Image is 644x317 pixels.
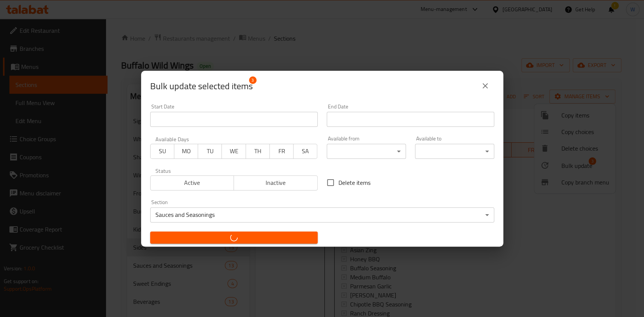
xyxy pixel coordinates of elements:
[177,146,195,157] span: MO
[338,178,370,187] span: Delete items
[269,144,294,159] button: FR
[150,144,174,159] button: SU
[273,146,290,157] span: FR
[415,144,494,159] div: ​
[198,144,222,159] button: TU
[225,146,243,157] span: WE
[174,144,198,159] button: MO
[249,146,267,157] span: TH
[234,175,318,191] button: Inactive
[154,146,171,157] span: SU
[476,77,494,95] button: close
[201,146,219,157] span: TU
[249,76,257,84] span: 3
[237,177,315,188] span: Inactive
[327,144,406,159] div: ​
[154,177,231,188] span: Active
[246,144,270,159] button: TH
[150,207,494,223] div: Sauces and Seasonings
[150,175,234,191] button: Active
[150,80,253,92] span: Selected items count
[293,144,317,159] button: SA
[297,146,314,157] span: SA
[221,144,246,159] button: WE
